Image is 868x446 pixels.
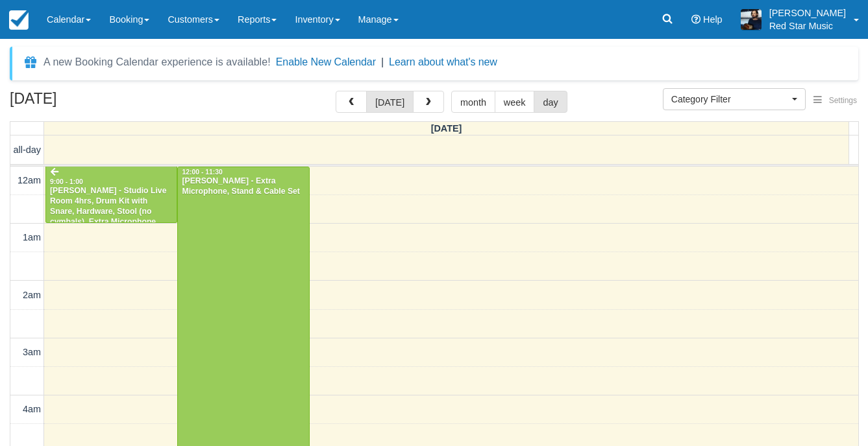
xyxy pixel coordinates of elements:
[9,10,29,30] img: checkfront-main-nav-mini-logo.png
[741,9,762,30] img: A1
[23,290,41,300] span: 2am
[50,178,83,185] span: 9:00 - 1:00
[10,91,174,115] h2: [DATE]
[43,54,271,70] div: A new Booking Calendar experience is available!
[45,167,177,224] a: 9:00 - 1:00[PERSON_NAME] - Studio Live Room 4hrs, Drum Kit with Snare, Hardware, Stool (no cymbal...
[829,96,857,105] span: Settings
[182,169,222,176] span: 12:00 - 11:30
[431,123,462,134] span: [DATE]
[389,56,497,67] a: Learn about what's new
[495,91,535,113] button: week
[23,347,41,357] span: 3am
[806,91,865,110] button: Settings
[381,56,384,67] span: |
[691,15,701,24] i: Help
[18,175,41,185] span: 12am
[23,404,41,414] span: 4am
[23,232,41,242] span: 1am
[671,93,789,106] span: Category Filter
[181,176,305,197] div: [PERSON_NAME] - Extra Microphone, Stand & Cable Set
[534,91,567,113] button: day
[769,6,846,19] p: [PERSON_NAME]
[769,19,846,32] p: Red Star Music
[14,145,41,155] span: all-day
[703,14,723,25] span: Help
[663,88,806,110] button: Category Filter
[366,91,414,113] button: [DATE]
[276,56,376,69] button: Enable New Calendar
[451,91,495,113] button: month
[49,186,173,248] div: [PERSON_NAME] - Studio Live Room 4hrs, Drum Kit with Snare, Hardware, Stool (no cymbals), Extra M...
